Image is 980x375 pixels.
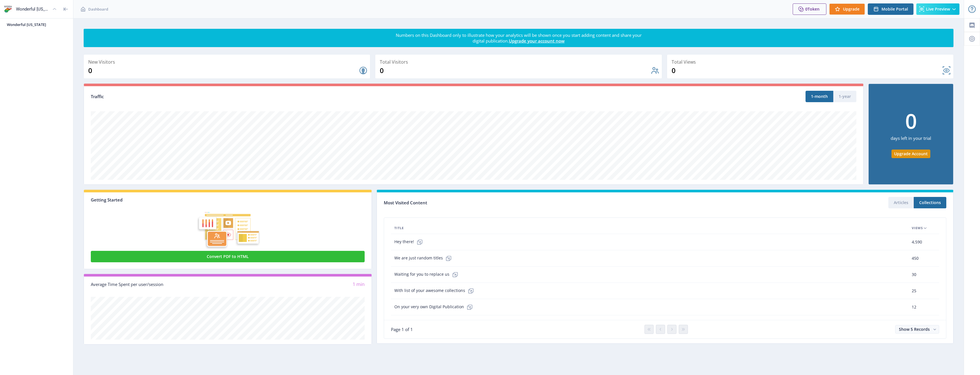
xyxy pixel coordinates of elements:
a: Upgrade your account now [509,38,565,44]
span: Live Preview [926,7,950,11]
div: 0 [380,66,650,75]
span: 25 [912,287,916,294]
span: 450 [912,255,919,262]
div: 0 [905,110,917,131]
div: Getting Started [91,197,365,203]
span: Hey there! [394,236,425,248]
span: Page 1 of 1 [391,326,413,332]
span: Waiting for you to replace us [394,269,461,280]
div: days left in your trial [891,131,931,150]
span: Mobile Portal [881,7,908,11]
button: Upgrade Account [891,150,930,158]
div: Total Visitors [380,58,659,66]
button: Articles [888,197,914,208]
div: Average Time Spent per user/session [91,281,228,288]
span: We are just random titles [394,253,454,264]
div: 0 [672,66,942,75]
img: graphic [91,203,365,250]
button: Upgrade [829,3,865,15]
button: Live Preview [916,3,959,15]
span: With list of your awesome collections [394,285,477,297]
div: Total Views [672,58,951,66]
div: Most Visited Content [384,198,665,207]
button: Mobile Portal [868,3,913,15]
span: Show 5 Records [899,326,930,332]
img: properties.app_icon.jpg [3,5,13,14]
div: New Visitors [88,58,368,66]
span: Wonderful [US_STATE] [7,22,71,27]
button: Show 5 Records [895,325,939,334]
button: 1-month [806,91,833,102]
button: 0Token [793,3,826,15]
button: 1-year [833,91,856,102]
div: Wonderful [US_STATE] [16,3,50,15]
span: Token [808,6,820,12]
div: Traffic [91,93,474,100]
span: Upgrade [843,7,859,11]
div: 0 [88,66,359,75]
span: 30 [912,271,916,278]
div: Numbers on this Dashboard only to illustrate how your analytics will be shown once you start addi... [395,32,642,44]
button: Convert PDF to HTML [91,251,365,262]
span: Views [912,225,923,231]
span: On your very own Digital Publication [394,301,475,313]
span: 4,590 [912,239,922,245]
span: Dashboard [88,6,108,12]
div: 1 min [228,281,365,288]
span: 12 [912,304,916,311]
button: Collections [914,197,946,208]
span: Title [394,225,404,231]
